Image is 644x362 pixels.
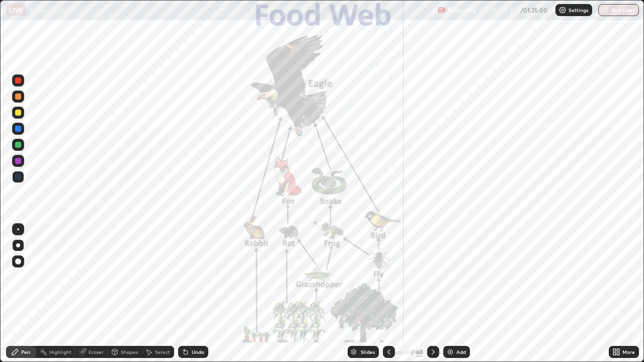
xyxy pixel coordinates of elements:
img: class-settings-icons [558,6,567,14]
img: recording.375f2c34.svg [438,6,446,14]
div: 68 [416,347,423,356]
div: 16 [399,349,409,355]
p: LIVE [9,6,23,14]
button: End Class [598,4,639,16]
div: Eraser [89,349,104,354]
div: / [411,349,414,355]
div: Pen [21,349,30,354]
div: Undo [192,349,204,354]
p: Ecosystem-02 [30,6,68,14]
p: Settings [569,8,588,13]
img: end-class-cross [602,6,610,14]
div: Highlight [49,349,71,354]
p: Recording [448,7,476,14]
img: add-slide-button [446,348,454,356]
div: Shapes [121,349,138,354]
div: Add [456,349,466,354]
div: Slides [361,349,375,354]
div: More [622,349,635,354]
div: Select [155,349,170,354]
